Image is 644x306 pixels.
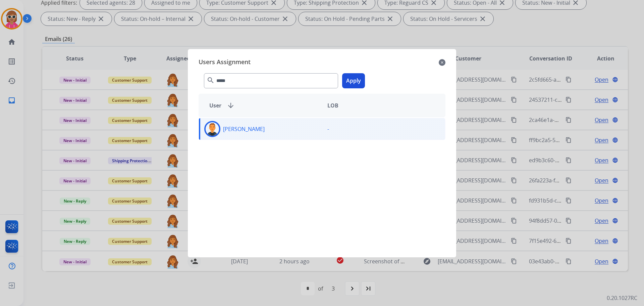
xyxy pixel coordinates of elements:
p: - [327,125,329,133]
button: Apply [342,73,365,88]
div: User [204,101,322,110]
span: Users Assignment [199,57,251,68]
p: [PERSON_NAME] [223,125,265,133]
mat-icon: close [439,58,445,67]
mat-icon: arrow_downward [227,101,235,110]
span: LOB [327,101,338,110]
mat-icon: search [207,76,215,84]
